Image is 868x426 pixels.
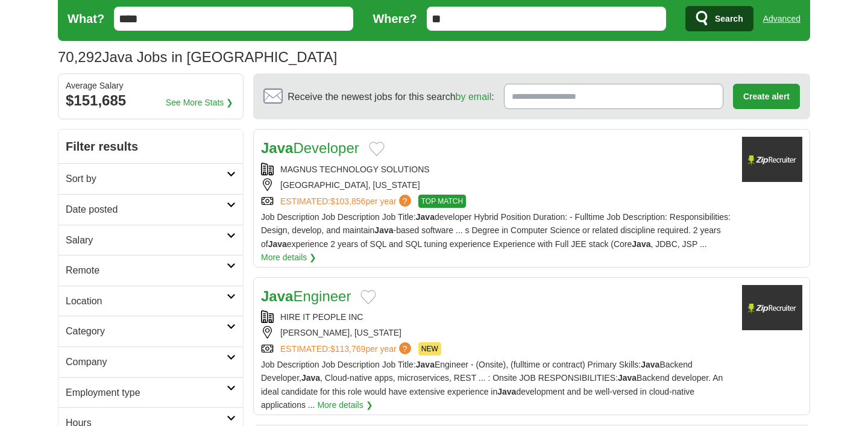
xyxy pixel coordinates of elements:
span: ? [399,195,411,207]
a: Sort by [58,163,243,194]
a: Employment type [58,377,243,408]
a: Company [58,346,243,377]
strong: Java [261,140,293,156]
span: Receive the newest jobs for this search : [288,89,494,105]
strong: Java [268,239,287,249]
label: Where? [373,9,417,28]
span: TOP MATCH [418,195,466,208]
a: Date posted [58,194,243,225]
span: $113,769 [330,344,365,354]
h2: Remote [66,263,227,278]
img: Company logo [742,285,802,330]
div: [PERSON_NAME], [US_STATE] [261,326,732,339]
a: Category [58,316,243,346]
span: Job Description Job Description Job Title: Engineer - (Onsite), (fulltime or contract) Primary Sk... [261,360,723,410]
a: See More Stats ❯ [166,96,233,109]
h2: Company [66,354,227,370]
strong: Java [416,212,435,222]
span: ? [399,342,411,354]
strong: Java [618,373,637,383]
div: [GEOGRAPHIC_DATA], [US_STATE] [261,178,732,192]
strong: Java [641,360,659,369]
button: Add to favorite jobs [369,142,385,156]
img: Company logo [742,137,802,182]
a: More details ❯ [261,251,316,264]
label: What? [68,9,104,28]
h2: Filter results [58,130,243,163]
button: Search [685,6,753,31]
a: Advanced [763,7,800,31]
span: 70,292 [58,46,102,69]
strong: Java [261,288,293,304]
button: Add to favorite jobs [360,290,376,304]
a: More details ❯ [317,398,373,412]
a: JavaDeveloper [261,140,359,156]
h2: Employment type [66,385,227,401]
a: ESTIMATED:$103,856per year? [280,195,414,208]
a: ESTIMATED:$113,769per year? [280,342,414,356]
div: $151,685 [66,90,236,111]
h2: Location [66,293,227,309]
span: $103,856 [330,196,365,206]
button: Create alert [733,84,800,109]
h2: Category [66,324,227,339]
strong: Java [632,239,650,249]
span: Job Description Job Description Job Title: developer Hybrid Position Duration: - Fulltime Job Des... [261,212,731,249]
a: JavaEngineer [261,288,351,304]
strong: Java [301,373,320,383]
strong: Java [374,225,393,235]
strong: Java [497,387,516,396]
a: Salary [58,225,243,255]
h2: Salary [66,233,227,248]
h1: Java Jobs in [GEOGRAPHIC_DATA] [58,49,337,65]
div: MAGNUS TECHNOLOGY SOLUTIONS [261,163,732,176]
h2: Date posted [66,202,227,218]
div: Average Salary [66,81,236,90]
span: NEW [418,342,441,356]
span: Search [715,7,743,31]
a: Remote [58,255,243,286]
strong: Java [416,360,435,369]
div: HIRE IT PEOPLE INC [261,310,732,324]
h2: Sort by [66,171,227,187]
a: Location [58,286,243,316]
a: by email [456,92,492,102]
